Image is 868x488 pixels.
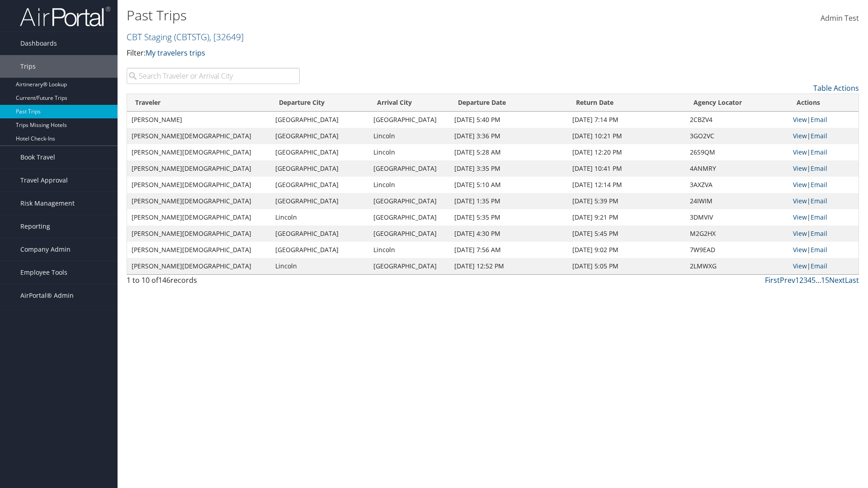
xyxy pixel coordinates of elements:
[568,94,685,112] th: Return Date: activate to sort column ascending
[450,193,568,209] td: [DATE] 1:35 PM
[20,192,75,215] span: Risk Management
[765,275,780,285] a: First
[450,242,568,258] td: [DATE] 7:56 AM
[271,225,369,242] td: [GEOGRAPHIC_DATA]
[271,144,369,160] td: [GEOGRAPHIC_DATA]
[803,275,807,285] a: 3
[793,180,807,189] a: View
[20,284,74,307] span: AirPortal® Admin
[271,258,369,274] td: Lincoln
[811,148,827,156] a: Email
[271,160,369,177] td: [GEOGRAPHIC_DATA]
[788,112,859,128] td: |
[127,144,271,160] td: [PERSON_NAME][DEMOGRAPHIC_DATA]
[369,128,450,144] td: Lincoln
[845,275,859,285] a: Last
[813,83,859,93] a: Table Actions
[450,94,568,112] th: Departure Date: activate to sort column ascending
[793,197,807,205] a: View
[568,225,685,242] td: [DATE] 5:45 PM
[568,258,685,274] td: [DATE] 5:05 PM
[793,262,807,270] a: View
[369,225,450,242] td: [GEOGRAPHIC_DATA]
[127,94,271,112] th: Traveler: activate to sort column descending
[793,245,807,254] a: View
[568,193,685,209] td: [DATE] 5:39 PM
[788,177,859,193] td: |
[271,177,369,193] td: [GEOGRAPHIC_DATA]
[793,115,807,124] a: View
[811,180,827,189] a: Email
[685,112,788,128] td: 2CBZV4
[811,131,827,140] a: Email
[20,55,36,78] span: Trips
[793,164,807,173] a: View
[369,193,450,209] td: [GEOGRAPHIC_DATA]
[450,160,568,177] td: [DATE] 3:35 PM
[271,128,369,144] td: [GEOGRAPHIC_DATA]
[788,225,859,242] td: |
[811,229,827,238] a: Email
[271,193,369,209] td: [GEOGRAPHIC_DATA]
[685,94,788,112] th: Agency Locator: activate to sort column ascending
[685,193,788,209] td: 24IWIM
[811,262,827,270] a: Email
[568,128,685,144] td: [DATE] 10:21 PM
[146,48,205,58] a: My travelers trips
[811,275,816,285] a: 5
[369,242,450,258] td: Lincoln
[271,112,369,128] td: [GEOGRAPHIC_DATA]
[450,112,568,128] td: [DATE] 5:40 PM
[811,245,827,254] a: Email
[158,275,170,285] span: 146
[788,160,859,177] td: |
[788,128,859,144] td: |
[450,144,568,160] td: [DATE] 5:28 AM
[685,225,788,242] td: M2G2HX
[369,144,450,160] td: Lincoln
[568,144,685,160] td: [DATE] 12:20 PM
[793,131,807,140] a: View
[816,275,821,285] span: …
[793,213,807,221] a: View
[20,261,67,284] span: Employee Tools
[793,148,807,156] a: View
[807,275,811,285] a: 4
[369,160,450,177] td: [GEOGRAPHIC_DATA]
[127,47,615,59] p: Filter:
[568,209,685,225] td: [DATE] 9:21 PM
[369,177,450,193] td: Lincoln
[788,242,859,258] td: |
[568,242,685,258] td: [DATE] 9:02 PM
[127,258,271,274] td: [PERSON_NAME][DEMOGRAPHIC_DATA]
[450,258,568,274] td: [DATE] 12:52 PM
[369,94,450,112] th: Arrival City: activate to sort column ascending
[127,31,244,43] a: CBT Staging
[788,258,859,274] td: |
[20,32,57,55] span: Dashboards
[127,177,271,193] td: [PERSON_NAME][DEMOGRAPHIC_DATA]
[209,31,244,43] span: , [ 32649 ]
[821,13,859,23] span: Admin Test
[685,258,788,274] td: 2LMWXG
[127,275,300,290] div: 1 to 10 of records
[127,128,271,144] td: [PERSON_NAME][DEMOGRAPHIC_DATA]
[685,144,788,160] td: 26S9QM
[271,209,369,225] td: Lincoln
[685,177,788,193] td: 3AXZVA
[450,225,568,242] td: [DATE] 4:30 PM
[685,242,788,258] td: 7W9EAD
[369,209,450,225] td: [GEOGRAPHIC_DATA]
[685,128,788,144] td: 3GO2VC
[811,197,827,205] a: Email
[821,275,829,285] a: 15
[127,242,271,258] td: [PERSON_NAME][DEMOGRAPHIC_DATA]
[799,275,803,285] a: 2
[788,193,859,209] td: |
[793,229,807,238] a: View
[788,209,859,225] td: |
[685,209,788,225] td: 3DMVIV
[829,275,845,285] a: Next
[685,160,788,177] td: 4ANMRY
[20,238,71,261] span: Company Admin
